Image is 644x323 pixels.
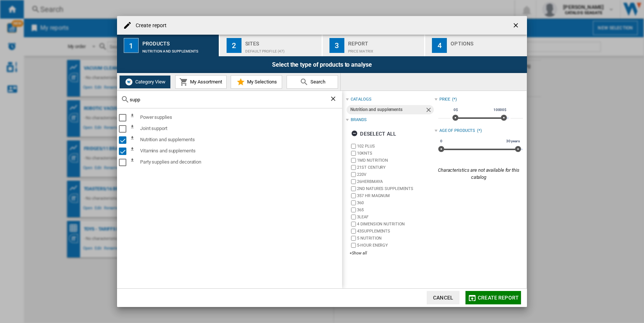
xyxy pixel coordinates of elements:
[119,113,130,122] md-checkbox: Select
[349,127,398,140] button: Deselect all
[351,151,356,156] input: brand.name
[245,38,319,45] div: Sites
[351,179,356,184] input: brand.name
[427,291,460,304] button: Cancel
[351,200,356,205] input: brand.name
[133,79,165,85] span: Category View
[451,38,524,45] div: Options
[351,96,371,102] div: catalogs
[350,250,434,256] div: +Show all
[119,158,130,167] md-checkbox: Select
[124,77,133,86] img: wiser-icon-white.png
[130,136,341,145] div: Nutrition and supplements
[465,291,521,304] button: Create report
[130,147,341,156] div: Vitamins and supplements
[351,172,356,177] input: brand.name
[348,38,422,45] div: Report
[287,75,338,89] button: Search
[432,38,447,53] div: 4
[119,136,130,145] md-checkbox: Select
[351,215,356,219] input: brand.name
[351,144,356,149] input: brand.name
[132,22,167,29] h4: Create report
[188,79,222,85] span: My Assortment
[231,75,282,89] button: My Selections
[512,22,521,31] ng-md-icon: getI18NText('BUTTONS.CLOSE_DIALOG')
[357,243,434,248] label: 5-HOUR ENERGY
[357,207,434,213] label: 365
[124,38,139,53] div: 1
[323,35,425,56] button: 3 Report Price Matrix
[130,113,341,122] div: Power supplies
[351,208,356,212] input: brand.name
[357,193,434,199] label: 357 HR MAGNUM
[130,124,341,133] div: Joint support
[329,38,344,53] div: 3
[351,229,356,234] input: brand.name
[478,295,519,301] span: Create report
[130,97,329,102] input: Search in Catalogs
[425,35,527,56] button: 4 Options
[351,127,396,140] div: Deselect all
[351,243,356,248] input: brand.name
[452,107,459,113] span: 0$
[351,117,366,123] div: Brands
[357,228,434,234] label: 43SUPPLEMENTS
[505,138,521,144] span: 30 years
[350,105,424,114] div: Nutrition and supplements
[357,179,434,184] label: 26HERBMAYA
[329,95,338,104] ng-md-icon: Clear search
[351,236,356,241] input: brand.name
[119,147,130,156] md-checkbox: Select
[439,138,443,144] span: 0
[492,107,508,113] span: 10000$
[509,18,524,33] button: getI18NText('BUTTONS.CLOSE_DIALOG')
[117,56,527,73] div: Select the type of products to analyse
[351,165,356,170] input: brand.name
[130,158,341,167] div: Party supplies and decoration
[119,75,171,89] button: Category View
[348,45,422,53] div: Price Matrix
[245,45,319,53] div: Default profile (47)
[351,193,356,198] input: brand.name
[351,222,356,227] input: brand.name
[357,143,434,149] label: 102 PLUS
[357,200,434,206] label: 360
[117,35,220,56] button: 1 Products Nutrition and supplements
[309,79,325,85] span: Search
[357,214,434,220] label: 3LEAF
[357,158,434,163] label: 1MD NUTRITION
[435,167,523,180] div: Characteristics are not available for this catalog
[357,172,434,177] label: 220V
[119,124,130,133] md-checkbox: Select
[175,75,227,89] button: My Assortment
[439,96,451,102] div: Price
[357,235,434,241] label: 5 NUTRITION
[439,128,476,134] div: Age of products
[357,221,434,227] label: 4 DIMENSION NUTRITION
[351,186,356,191] input: brand.name
[220,35,322,56] button: 2 Sites Default profile (47)
[142,45,216,53] div: Nutrition and supplements
[227,38,241,53] div: 2
[357,165,434,170] label: 21ST CENTURY
[425,106,434,115] ng-md-icon: Remove
[357,151,434,156] label: 10KNTS
[351,158,356,163] input: brand.name
[142,38,216,45] div: Products
[357,186,434,191] label: 2ND NATURES SUPPLEMENTS
[245,79,277,85] span: My Selections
